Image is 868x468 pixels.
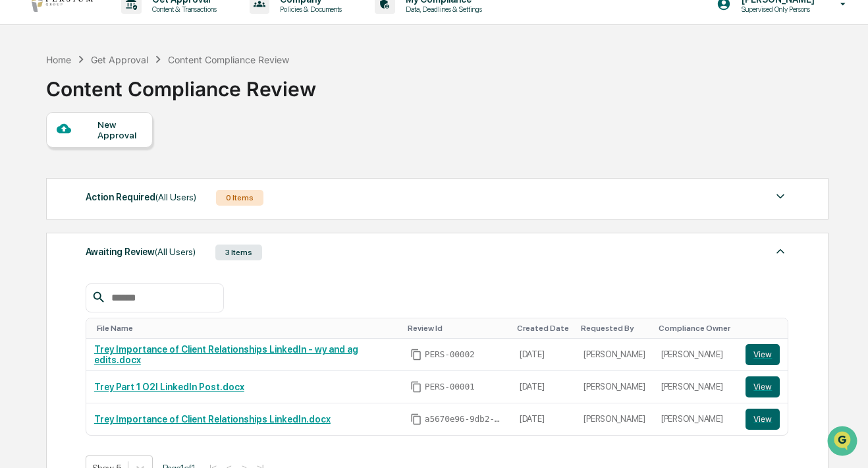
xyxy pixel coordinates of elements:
[45,114,167,125] div: We're available if you need us!
[91,54,148,65] div: Get Approval
[395,5,489,14] p: Data, Deadlines & Settings
[215,245,262,260] div: 3 Items
[576,403,653,435] td: [PERSON_NAME]
[425,349,475,360] span: PERS-00002
[46,67,316,101] div: Content Compliance Review
[408,324,506,333] div: Toggle SortBy
[653,403,738,435] td: [PERSON_NAME]
[109,166,163,179] span: Attestations
[97,119,142,140] div: New Approval
[13,167,24,178] div: 🖐️
[155,247,196,257] span: (All Users)
[731,5,821,14] p: Supervised Only Persons
[26,191,83,204] span: Data Lookup
[773,189,788,204] img: caret
[659,324,732,333] div: Toggle SortBy
[94,414,331,424] a: Trey Importance of Client Relationships LinkedIn.docx
[95,167,106,178] div: 🗄️
[97,324,397,333] div: Toggle SortBy
[216,190,263,206] div: 0 Items
[425,382,475,392] span: PERS-00001
[86,243,196,260] div: Awaiting Review
[773,243,788,259] img: caret
[746,344,780,365] button: View
[425,414,504,424] span: a5670e96-9db2-450d-a0a3-7555da870a61
[410,349,422,361] span: Copy Id
[90,161,169,185] a: 🗄️Attestations
[45,101,216,114] div: Start new chat
[93,223,159,233] a: Powered byPylon
[13,101,37,125] img: 1746055101610-c473b297-6a78-478c-a979-82029cc54cd1
[517,324,570,333] div: Toggle SortBy
[826,424,861,460] iframe: Open customer support
[155,192,196,202] span: (All Users)
[86,189,196,206] div: Action Required
[512,339,576,371] td: [DATE]
[576,371,653,403] td: [PERSON_NAME]
[512,371,576,403] td: [DATE]
[8,161,90,185] a: 🖐️Preclearance
[13,192,24,203] div: 🔎
[653,371,738,403] td: [PERSON_NAME]
[13,28,240,49] p: How can we help?
[131,223,159,233] span: Pylon
[512,403,576,435] td: [DATE]
[8,186,88,210] a: 🔎Data Lookup
[46,54,71,65] div: Home
[168,54,289,65] div: Content Compliance Review
[224,105,240,121] button: Start new chat
[142,5,223,14] p: Content & Transactions
[581,324,648,333] div: Toggle SortBy
[410,413,422,425] span: Copy Id
[653,339,738,371] td: [PERSON_NAME]
[746,409,780,430] button: View
[410,381,422,393] span: Copy Id
[748,324,782,333] div: Toggle SortBy
[269,5,348,14] p: Policies & Documents
[26,166,85,179] span: Preclearance
[576,339,653,371] td: [PERSON_NAME]
[94,344,358,365] a: Trey Importance of Client Relationships LinkedIn - wy and ag edits.docx
[746,376,780,397] button: View
[94,382,244,392] a: Trey Part 1 O2I LinkedIn Post.docx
